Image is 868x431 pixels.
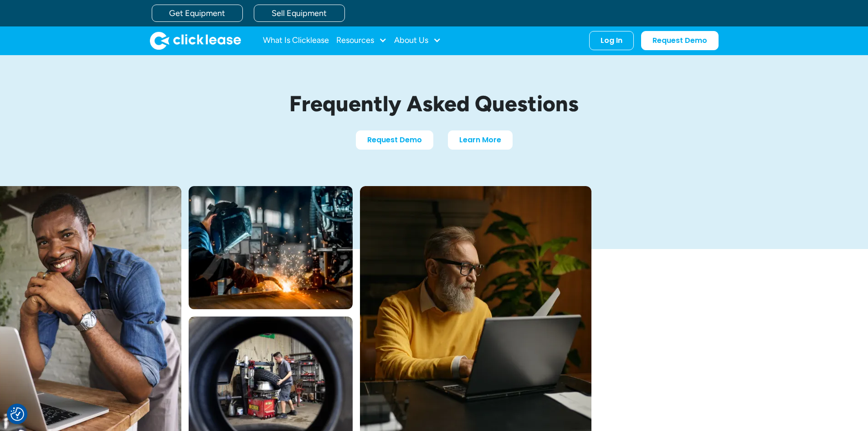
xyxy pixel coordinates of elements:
a: home [150,31,241,50]
div: About Us [394,31,441,50]
img: Revisit consent button [10,407,24,421]
h1: Frequently Asked Questions [220,92,648,116]
div: Log In [601,36,622,45]
button: Consent Preferences [10,407,24,421]
a: Request Demo [641,31,719,50]
img: Clicklease logo [150,31,241,50]
a: Sell Equipment [254,5,345,22]
div: Resources [336,31,387,50]
a: Learn More [448,130,513,150]
a: Get Equipment [152,5,243,22]
img: A welder in a large mask working on a large pipe [189,186,353,309]
a: Request Demo [356,130,433,150]
a: What Is Clicklease [263,31,329,50]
